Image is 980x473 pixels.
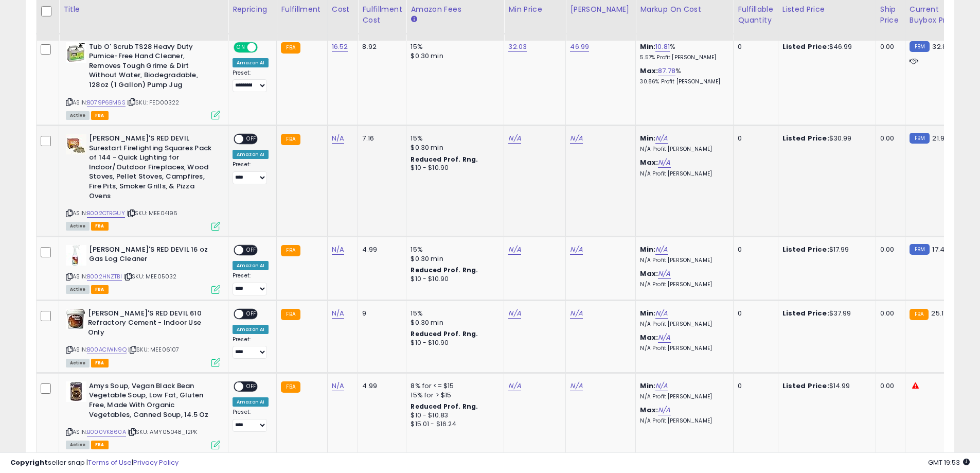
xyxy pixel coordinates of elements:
img: 51cYC8oEgsL._SL40_.jpg [66,309,85,329]
p: N/A Profit [PERSON_NAME] [640,393,725,400]
div: 0.00 [880,245,897,254]
div: % [640,42,725,61]
b: Listed Price: [782,244,829,254]
img: 41omHHIF5eL._SL40_.jpg [66,42,86,63]
b: Reduced Prof. Rng. [411,329,478,338]
p: N/A Profit [PERSON_NAME] [640,321,725,328]
p: N/A Profit [PERSON_NAME] [640,417,725,425]
b: Max: [640,66,658,76]
p: N/A Profit [PERSON_NAME] [640,170,725,178]
small: FBM [910,133,930,144]
span: FBA [91,441,109,449]
span: | SKU: MEE05032 [123,272,177,281]
b: Min: [640,244,655,254]
div: Repricing [233,4,272,15]
span: 2025-10-10 19:53 GMT [928,458,970,467]
a: 46.99 [570,42,589,52]
a: N/A [508,381,521,391]
small: FBA [281,42,300,54]
div: $15.01 - $16.24 [411,420,496,429]
div: Fulfillable Quantity [738,4,773,26]
div: $0.30 min [411,51,496,61]
div: $30.99 [782,134,868,143]
span: FBA [91,285,109,294]
div: 15% for > $15 [411,391,496,400]
span: All listings currently available for purchase on Amazon [66,285,90,294]
b: Listed Price: [782,308,829,318]
a: N/A [332,244,344,255]
a: N/A [655,308,668,319]
div: 0.00 [880,381,897,391]
div: ASIN: [66,134,220,230]
img: 51Jbv9eJ-ML._SL40_.jpg [66,381,86,402]
div: Amazon AI [233,397,269,407]
b: Min: [640,133,655,143]
div: 0 [738,309,770,318]
div: Amazon AI [233,325,269,334]
div: $0.30 min [411,318,496,327]
b: Reduced Prof. Rng. [411,155,478,164]
div: Preset: [233,336,269,359]
a: N/A [570,308,582,319]
div: ASIN: [66,245,220,293]
p: 30.86% Profit [PERSON_NAME] [640,78,725,85]
a: 32.03 [508,42,527,52]
div: 15% [411,245,496,254]
small: FBA [281,134,300,145]
p: N/A Profit [PERSON_NAME] [640,146,725,153]
span: 17.43 [932,244,949,254]
b: Reduced Prof. Rng. [411,402,478,411]
span: All listings currently available for purchase on Amazon [66,111,90,120]
span: | SKU: MEE04196 [127,209,178,217]
div: Preset: [233,161,269,184]
div: % [640,66,725,85]
a: B002CTRGUY [87,209,125,218]
span: 32.88 [932,42,951,51]
span: OFF [243,135,260,144]
a: N/A [508,308,521,319]
a: N/A [332,381,344,391]
div: Fulfillment [281,4,323,15]
a: 87.78 [658,66,675,76]
div: $10 - $10.83 [411,411,496,420]
div: 8% for <= $15 [411,381,496,391]
a: N/A [570,133,582,144]
span: OFF [243,382,260,391]
div: Amazon AI [233,150,269,159]
p: N/A Profit [PERSON_NAME] [640,345,725,352]
b: Min: [640,42,655,51]
div: $46.99 [782,42,868,51]
span: FBA [91,359,109,367]
span: All listings currently available for purchase on Amazon [66,441,90,449]
div: 0 [738,42,770,51]
div: ASIN: [66,309,220,366]
b: [PERSON_NAME]'S RED DEVIL Surestart Firelighting Squares Pack of 144 - Quick Lighting for Indoor/... [89,134,214,203]
div: Title [63,4,224,15]
small: FBM [910,41,930,52]
div: $10 - $10.90 [411,339,496,347]
div: 4.99 [362,381,398,391]
a: Privacy Policy [133,458,179,467]
div: $37.99 [782,309,868,318]
small: FBA [281,381,300,393]
a: Terms of Use [88,458,132,467]
a: N/A [658,269,670,279]
div: Listed Price [782,4,871,15]
span: ON [235,43,247,51]
a: N/A [508,133,521,144]
div: Preset: [233,409,269,432]
b: Max: [640,269,658,278]
div: $14.99 [782,381,868,391]
a: N/A [570,244,582,255]
a: N/A [658,332,670,343]
div: 0 [738,245,770,254]
div: Preset: [233,69,269,93]
b: [PERSON_NAME]'S RED DEVIL 16 oz Gas Log Cleaner [89,245,214,267]
b: Max: [640,405,658,415]
div: 0 [738,381,770,391]
span: | SKU: AMY05048_12PK [128,428,197,436]
div: 0 [738,134,770,143]
b: Listed Price: [782,42,829,51]
span: All listings currently available for purchase on Amazon [66,222,90,231]
div: Amazon AI [233,58,269,67]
